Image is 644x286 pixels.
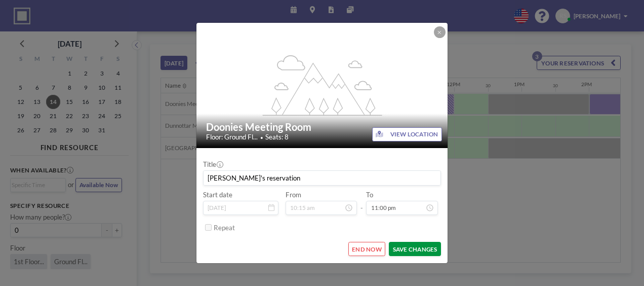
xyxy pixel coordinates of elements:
label: Start date [203,191,232,199]
label: Repeat [214,224,235,232]
label: From [286,191,301,199]
label: Title [203,160,223,169]
span: Seats: 8 [265,133,289,141]
label: To [366,191,373,199]
span: Floor: Ground Fl... [206,133,258,141]
input: (No title) [204,171,440,185]
span: • [260,134,263,140]
h2: Doonies Meeting Room [206,121,438,133]
button: VIEW LOCATION [372,127,442,142]
button: SAVE CHANGES [389,242,441,256]
span: - [360,194,363,212]
button: END NOW [348,242,386,256]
